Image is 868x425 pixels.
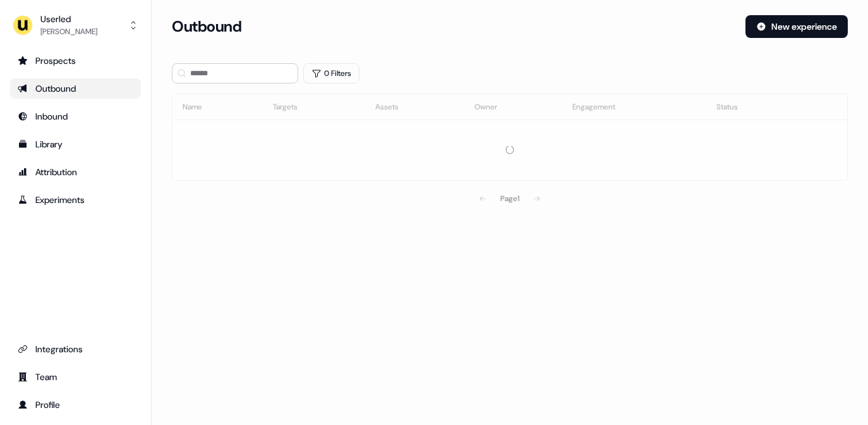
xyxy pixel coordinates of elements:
button: New experience [745,15,848,38]
a: Go to experiments [10,190,141,210]
div: Experiments [18,194,133,206]
div: Inbound [18,110,133,123]
a: Go to team [10,367,141,387]
a: Go to integrations [10,339,141,359]
div: Library [18,138,133,151]
div: Integrations [18,343,133,355]
div: Userled [40,13,97,25]
div: Outbound [18,82,133,95]
div: Attribution [18,166,133,178]
h3: Outbound [172,17,241,36]
a: Go to profile [10,395,141,415]
a: Go to attribution [10,162,141,182]
a: Go to prospects [10,51,141,71]
button: Userled[PERSON_NAME] [10,10,141,40]
a: Go to outbound experience [10,78,141,99]
div: Team [18,371,133,383]
button: 0 Filters [303,63,359,83]
div: [PERSON_NAME] [40,25,97,38]
a: Go to Inbound [10,106,141,126]
div: Profile [18,398,133,411]
a: Go to templates [10,134,141,154]
div: Prospects [18,54,133,67]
